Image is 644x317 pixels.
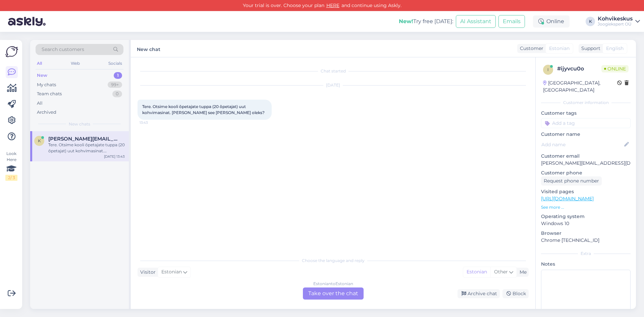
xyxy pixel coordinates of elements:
[313,281,353,287] div: Estonian to Estonian
[458,289,500,298] div: Archive chat
[69,59,81,68] div: Web
[303,287,364,300] div: Take over the chat
[37,100,43,107] div: All
[541,196,594,202] a: [URL][DOMAIN_NAME]
[494,269,508,275] span: Other
[5,175,17,181] div: 2 / 3
[541,153,631,160] p: Customer email
[114,72,122,79] div: 1
[456,15,496,28] button: AI Assistant
[579,45,600,52] div: Support
[161,268,182,276] span: Estonian
[37,82,56,88] div: My chats
[399,17,453,25] div: Try free [DATE]:
[137,44,160,53] label: New chat
[138,258,529,264] div: Choose the language and reply
[586,17,595,26] div: K
[557,65,601,73] div: # ijyvcu0o
[601,65,629,72] span: Online
[36,59,43,68] div: All
[541,261,631,268] p: Notes
[140,120,165,125] span: 13:43
[598,21,633,27] div: Joogiekspert OÜ
[5,45,18,58] img: Askly Logo
[399,18,413,24] b: New!
[112,91,122,97] div: 0
[541,204,631,210] p: See more ...
[541,220,631,227] p: Windows 10
[598,16,633,21] div: Kohvikeskus
[138,269,156,276] div: Visitor
[108,82,122,88] div: 99+
[517,45,543,52] div: Customer
[541,188,631,195] p: Visited pages
[541,230,631,237] p: Browser
[541,118,631,128] input: Add a tag
[517,269,527,276] div: Me
[42,46,84,53] span: Search customers
[606,45,624,52] span: English
[541,160,631,167] p: [PERSON_NAME][EMAIL_ADDRESS][DOMAIN_NAME]
[541,141,623,148] input: Add name
[69,121,90,127] span: New chats
[547,67,549,72] span: i
[498,15,525,28] button: Emails
[549,45,570,52] span: Estonian
[541,169,631,176] p: Customer phone
[541,251,631,257] div: Extra
[138,82,529,88] div: [DATE]
[142,104,265,115] span: Tere. Otsime kooli õpetajate tuppa (20 õpetajat) uut kohvimasinat. [PERSON_NAME] see [PERSON_NAME...
[107,59,123,68] div: Socials
[463,267,490,277] div: Estonian
[598,16,640,27] a: KohvikeskusJoogiekspert OÜ
[138,68,529,74] div: Chat started
[37,91,62,97] div: Team chats
[541,100,631,106] div: Customer information
[5,151,17,181] div: Look Here
[502,289,529,298] div: Block
[541,237,631,244] p: Chrome [TECHNICAL_ID]
[541,176,602,186] div: Request phone number
[541,110,631,117] p: Customer tags
[104,154,125,159] div: [DATE] 13:43
[38,138,41,143] span: k
[37,109,56,116] div: Archived
[533,15,570,28] div: Online
[324,2,341,8] a: HERE
[541,131,631,138] p: Customer name
[543,80,617,94] div: [GEOGRAPHIC_DATA], [GEOGRAPHIC_DATA]
[48,142,125,154] div: Tere. Otsime kooli õpetajate tuppa (20 õpetajat) uut kohvimasinat. [PERSON_NAME] see [PERSON_NAME...
[541,213,631,220] p: Operating system
[48,136,118,142] span: kristi.harm1@gmail.com
[37,72,47,79] div: New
